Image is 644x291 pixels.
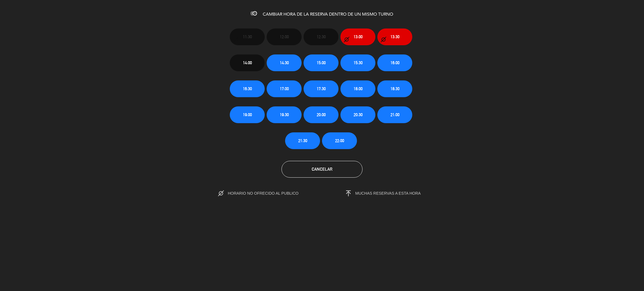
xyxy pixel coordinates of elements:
button: 19:30 [267,106,302,123]
span: 18:00 [354,85,363,92]
span: 14:30 [280,59,289,66]
span: 13:30 [390,34,399,40]
span: 21:30 [298,137,307,144]
button: 16:30 [230,80,265,97]
span: Cancelar [312,167,332,171]
button: 20:00 [304,106,338,123]
span: 13:00 [354,34,363,40]
span: MUCHAS RESERVAS A ESTA HORA [355,191,421,195]
span: 22:00 [335,137,344,144]
button: 11:30 [230,28,265,45]
button: 19:00 [230,106,265,123]
button: 16:00 [377,54,412,71]
span: 12:30 [317,34,326,40]
span: 20:00 [317,111,326,118]
span: HORARIO NO OFRECIDO AL PUBLICO [228,191,310,195]
span: 15:00 [317,59,326,66]
button: 17:30 [304,80,338,97]
button: 12:00 [267,28,302,45]
button: 18:00 [340,80,375,97]
button: 12:30 [304,28,338,45]
button: 15:30 [340,54,375,71]
span: 14:00 [243,59,252,66]
span: 19:30 [280,111,289,118]
button: 13:00 [340,28,375,45]
button: 14:00 [230,54,265,71]
button: 17:00 [267,80,302,97]
button: Cancelar [281,161,363,178]
button: 20:30 [340,106,375,123]
span: 18:30 [390,85,399,92]
button: 14:30 [267,54,302,71]
span: 16:00 [390,59,399,66]
span: CAMBIAR HORA DE LA RESERVA DENTRO DE UN MISMO TURNO [263,12,393,17]
button: 15:00 [304,54,338,71]
span: 17:30 [317,85,326,92]
span: 20:30 [354,111,363,118]
span: 21:00 [390,111,399,118]
button: 21:30 [285,132,320,149]
span: 12:00 [280,34,289,40]
span: 16:30 [243,85,252,92]
span: 17:00 [280,85,289,92]
span: 15:30 [354,59,363,66]
button: 21:00 [377,106,412,123]
button: 18:30 [377,80,412,97]
span: 19:00 [243,111,252,118]
button: 22:00 [322,132,357,149]
button: 13:30 [377,28,412,45]
span: 11:30 [243,34,252,40]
